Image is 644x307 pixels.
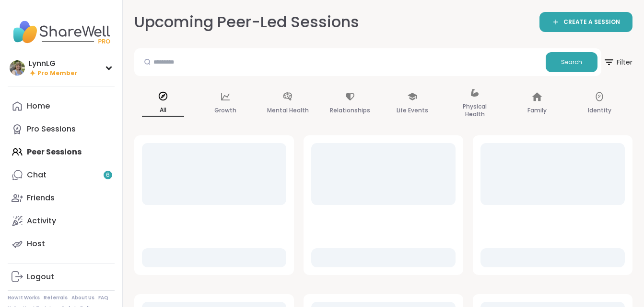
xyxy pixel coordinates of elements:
span: Pro Member [37,69,77,77]
a: About Us [71,295,94,301]
a: Activity [8,209,115,232]
div: LynnLG [29,58,77,69]
a: CREATE A SESSION [539,12,632,32]
p: Relationships [330,105,370,116]
a: How It Works [8,295,40,301]
a: Friends [8,186,115,209]
p: Mental Health [267,105,309,116]
span: CREATE A SESSION [563,18,620,26]
div: Home [27,101,50,111]
div: Host [27,239,45,249]
a: Host [8,232,115,255]
img: ShareWell Nav Logo [8,15,115,49]
span: 6 [106,171,110,179]
a: Referrals [44,295,68,301]
h2: Upcoming Peer-Led Sessions [134,11,359,33]
div: Activity [27,216,56,226]
div: Pro Sessions [27,124,76,134]
div: Chat [27,170,47,180]
p: All [142,104,184,117]
a: Pro Sessions [8,118,115,141]
div: Logout [27,272,54,282]
p: Growth [214,105,236,116]
a: Home [8,95,115,118]
button: Search [546,52,597,72]
span: Filter [603,51,632,74]
a: FAQ [98,295,108,301]
p: Family [527,105,547,116]
a: Chat6 [8,164,115,186]
button: Filter [603,48,632,76]
p: Physical Health [454,101,496,120]
span: Search [561,58,582,66]
div: Friends [27,193,55,203]
p: Identity [588,105,611,116]
p: Life Events [397,105,428,116]
img: LynnLG [10,60,25,76]
a: Logout [8,265,115,288]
